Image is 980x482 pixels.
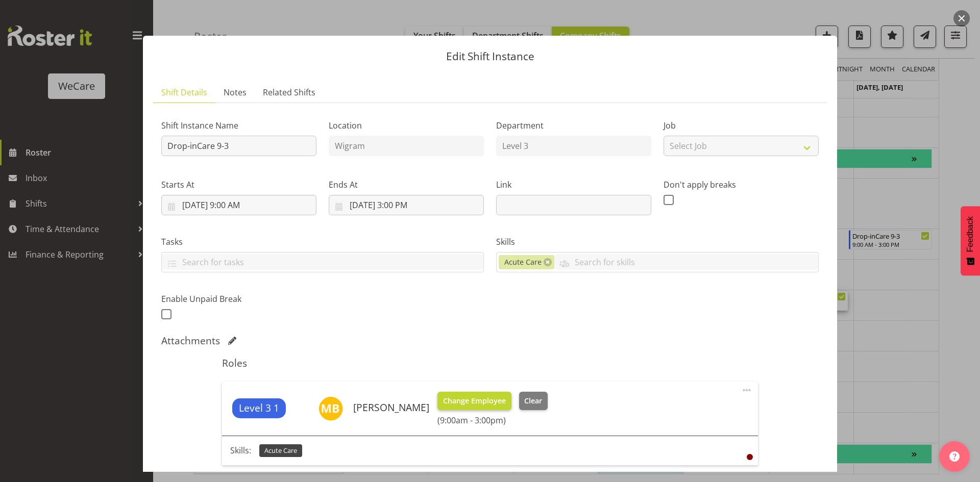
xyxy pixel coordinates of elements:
label: Location [329,119,484,132]
h5: Roles [222,357,757,369]
input: Search for tasks [162,254,483,270]
label: Link [496,179,651,191]
button: Feedback - Show survey [961,206,980,275]
div: User is clocked out [747,454,753,460]
label: Job [664,119,819,132]
span: Acute Care [264,446,297,455]
span: Level 3 1 [239,401,279,416]
button: Change Employee [437,392,511,410]
label: Tasks [161,236,484,248]
label: Shift Instance Name [161,119,316,132]
img: matthew-brewer11790.jpg [318,396,343,421]
span: Clear [524,395,542,407]
h5: Attachments [161,335,220,347]
span: Notes [224,86,247,98]
label: Ends At [329,179,484,191]
img: help-xxl-2.png [949,451,960,462]
p: Skills: [230,444,251,456]
label: Skills [496,236,819,248]
h6: (9:00am - 3:00pm) [437,415,548,425]
input: Click to select... [161,195,316,215]
span: Related Shifts [263,86,315,98]
button: Clear [519,392,548,410]
label: Department [496,119,651,132]
input: Search for skills [554,254,818,270]
input: Shift Instance Name [161,136,316,156]
label: Enable Unpaid Break [161,293,316,305]
span: Change Employee [443,395,506,407]
span: Feedback [966,216,975,252]
span: Acute Care [504,257,542,268]
input: Click to select... [329,195,484,215]
span: Shift Details [161,86,207,98]
p: Edit Shift Instance [153,51,827,62]
label: Starts At [161,179,316,191]
h6: [PERSON_NAME] [353,402,429,413]
label: Don't apply breaks [664,179,819,191]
